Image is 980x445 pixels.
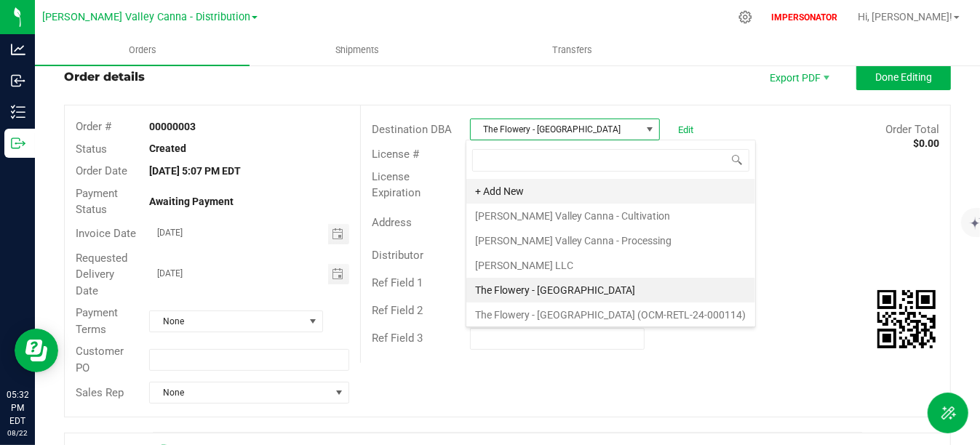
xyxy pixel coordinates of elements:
[76,120,111,133] span: Order #
[11,73,25,88] inline-svg: Inbound
[372,332,423,345] span: Ref Field 3
[76,306,118,336] span: Payment Terms
[856,64,951,90] button: Done Editing
[250,35,464,65] a: Shipments
[11,42,25,57] inline-svg: Analytics
[466,278,755,302] li: The Flowery - [GEOGRAPHIC_DATA]
[76,143,107,156] span: Status
[150,311,304,332] span: None
[754,64,842,90] li: Export PDF
[35,35,250,65] a: Orders
[372,249,423,262] span: Distributor
[372,304,423,317] span: Ref Field 2
[372,148,419,161] span: License #
[76,227,136,240] span: Invoice Date
[372,216,412,229] span: Address
[913,137,939,149] strong: $0.00
[885,123,939,136] span: Order Total
[64,68,145,86] div: Order details
[466,179,755,204] li: + Add New
[877,290,936,348] img: Scan me!
[15,329,58,372] iframe: Resource center
[7,428,28,438] p: 08/22
[76,164,127,177] span: Order Date
[466,204,755,228] li: [PERSON_NAME] Valley Canna - Cultivation
[76,187,118,217] span: Payment Status
[877,290,936,348] qrcode: 00000003
[150,382,330,403] span: None
[858,11,952,23] span: Hi, [PERSON_NAME]!
[76,252,127,297] span: Requested Delivery Date
[149,121,196,132] strong: 00000003
[149,143,186,154] strong: Created
[11,105,25,119] inline-svg: Inventory
[316,44,399,57] span: Shipments
[678,124,693,135] a: Edit
[11,136,25,151] inline-svg: Outbound
[76,345,124,374] span: Customer PO
[765,11,843,24] p: IMPERSONATOR
[533,44,612,57] span: Transfers
[328,264,349,284] span: Toggle calendar
[372,276,423,289] span: Ref Field 1
[76,386,124,399] span: Sales Rep
[465,35,680,65] a: Transfers
[372,170,421,200] span: License Expiration
[372,123,452,136] span: Destination DBA
[466,253,755,278] li: [PERSON_NAME] LLC
[875,71,932,83] span: Done Editing
[466,302,755,327] li: The Flowery - [GEOGRAPHIC_DATA] (OCM-RETL-24-000114)
[7,388,28,428] p: 05:32 PM EDT
[928,393,968,433] button: Toggle Menu
[736,10,754,24] div: Manage settings
[149,196,234,207] strong: Awaiting Payment
[328,224,349,244] span: Toggle calendar
[149,165,241,177] strong: [DATE] 5:07 PM EDT
[466,228,755,253] li: [PERSON_NAME] Valley Canna - Processing
[471,119,641,140] span: The Flowery - [GEOGRAPHIC_DATA]
[109,44,176,57] span: Orders
[42,11,250,23] span: [PERSON_NAME] Valley Canna - Distribution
